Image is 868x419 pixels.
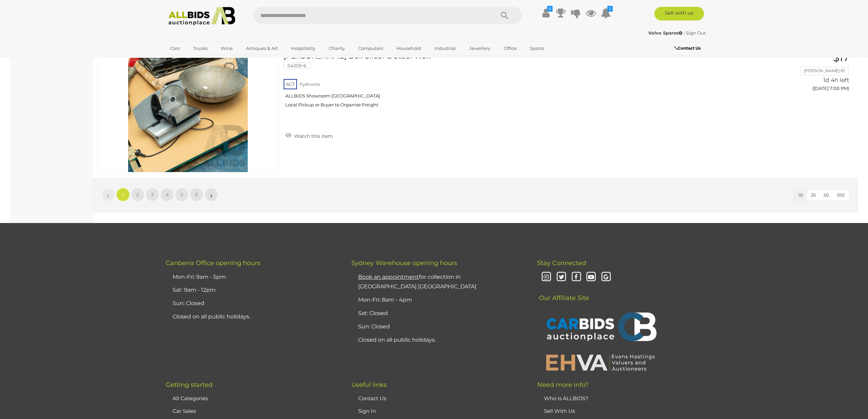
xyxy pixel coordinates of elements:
a: Computers [354,43,388,54]
a: Trucks [189,43,212,54]
span: 4 [166,192,169,198]
i: Google [600,271,612,283]
a: [PERSON_NAME] Deli Slicer & Steel Wok 54359-6 ACT Fyshwick ALLBIDS Showroom [GEOGRAPHIC_DATA] Loc... [289,52,725,113]
i: Facebook [570,271,582,283]
img: EHVA | Evans Hastings Valuers and Auctioneers [542,353,659,371]
a: Antiques & Art [242,43,282,54]
u: Book an appointment [358,274,419,280]
span: Watch this item [293,133,333,139]
i: Instagram [541,271,553,283]
button: 25 [807,190,820,200]
span: 6 [195,192,198,198]
a: 4 [160,188,174,201]
a: All Categories [173,395,208,402]
a: Who is ALLBIDS? [544,395,588,402]
a: 5 [175,188,189,201]
li: Sat: Closed [356,307,520,320]
a: Contact Us [675,44,702,52]
li: Mon-Fri: 8am - 4pm [356,293,520,307]
a: Industrial [430,43,460,54]
img: Allbids.com.au [165,7,239,26]
a: Book an appointmentfor collection in [GEOGRAPHIC_DATA] [GEOGRAPHIC_DATA] [358,274,476,290]
a: Sell With Us [544,408,575,414]
button: 100 [833,190,849,200]
span: Getting started [166,381,213,389]
i: Youtube [585,271,597,283]
a: Sports [526,43,548,54]
a: Sign Out [686,30,706,36]
span: 50 [824,192,829,198]
a: 2 [131,188,145,201]
a: Contact Us [358,395,386,402]
span: 3 [151,192,154,198]
a: Household [392,43,425,54]
span: 2 [136,192,139,198]
button: Search [488,7,522,24]
b: Contact Us [675,45,701,51]
a: Office [499,43,521,54]
span: Canberra Office opening hours [166,259,260,267]
li: Sun: Closed [356,320,520,333]
a: Sign In [358,408,376,414]
i: $ [547,6,553,12]
span: Stay Connected [537,259,586,267]
button: 10 [794,190,807,200]
img: CARBIDS Auctionplace [542,305,659,350]
a: Volvo Spares [648,30,683,36]
a: « [101,188,115,201]
img: 54359-6f.jpg [128,52,248,172]
li: Mon-Fri: 9am - 5pm [171,271,334,284]
i: 3 [607,6,613,12]
a: Jewellery [465,43,495,54]
strong: Volvo Spares [648,30,682,36]
a: 3 [601,7,611,19]
li: Sat: 9am - 12pm [171,284,334,297]
a: [GEOGRAPHIC_DATA] [166,54,223,65]
a: Sell with us [654,7,704,21]
a: Hospitality [287,43,320,54]
a: Charity [324,43,349,54]
a: Car Sales [173,408,196,414]
a: $ [541,7,551,19]
span: 10 [798,192,803,198]
span: 1 [122,192,124,198]
button: 50 [819,190,833,200]
a: 6 [190,188,203,201]
a: 3 [146,188,159,201]
li: Sun: Closed [171,297,334,310]
span: Sydney Warehouse opening hours [351,259,457,267]
span: 25 [811,192,816,198]
span: Useful links [351,381,387,389]
a: Watch this item [284,130,335,141]
span: 100 [837,192,845,198]
a: 1 [116,188,130,201]
span: 5 [180,192,183,198]
a: Wine [216,43,237,54]
span: | [683,30,685,36]
span: Our Affiliate Site [537,284,589,302]
a: » [204,188,218,201]
i: Twitter [555,271,567,283]
li: Closed on all public holidays. [356,333,520,347]
a: $17 [PERSON_NAME] 81 1d 4h left ([DATE] 7:00 PM) [735,52,851,95]
span: Need more info? [537,381,588,389]
li: Closed on all public holidays. [171,310,334,324]
a: Cars [166,43,184,54]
